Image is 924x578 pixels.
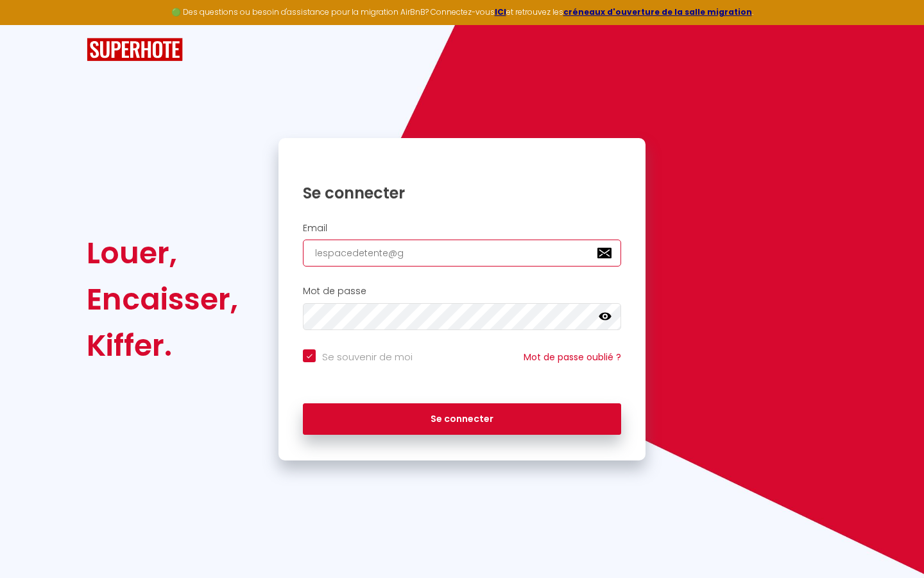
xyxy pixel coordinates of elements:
[563,6,752,17] a: créneaux d'ouverture de la salle migration
[303,240,621,267] input: Ton Email
[303,403,621,435] button: Se connecter
[87,38,183,62] img: SuperHote logo
[10,5,49,44] button: Ouvrir le widget de chat LiveChat
[303,223,621,234] h2: Email
[303,183,621,203] h1: Se connecter
[303,286,621,297] h2: Mot de passe
[87,230,238,276] div: Louer,
[87,276,238,322] div: Encaisser,
[495,6,506,17] a: ICI
[524,351,621,363] a: Mot de passe oublié ?
[87,322,238,369] div: Kiffer.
